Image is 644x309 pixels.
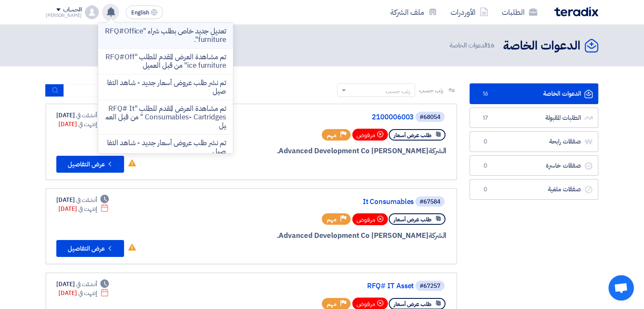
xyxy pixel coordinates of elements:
a: It Consumables [244,198,414,206]
span: مهم [327,300,337,308]
span: أنشئت في [76,196,97,204]
span: الشركة [428,230,447,241]
div: [PERSON_NAME] Advanced Development Co. [243,230,446,241]
span: مهم [327,131,337,139]
span: 0 [480,162,490,170]
span: مهم [327,215,337,223]
a: Open chat [608,275,634,301]
div: #67584 [420,199,440,205]
div: [DATE] [58,120,109,129]
div: مرفوض [352,213,388,225]
div: #67257 [420,283,440,289]
span: أنشئت في [76,111,97,120]
a: الطلبات [495,2,544,22]
span: إنتهت في [78,289,97,298]
input: ابحث بعنوان أو رقم الطلب [64,84,182,97]
span: الشركة [428,146,447,156]
a: الطلبات المقبولة17 [470,108,598,128]
span: أنشئت في [76,280,97,289]
img: Teradix logo [554,7,598,17]
div: [DATE] [58,289,109,298]
div: [PERSON_NAME] [46,13,82,18]
p: تم نشر طلب عروض أسعار جديد - شاهد التفاصيل [105,139,226,156]
div: [PERSON_NAME] Advanced Development Co. [243,146,446,157]
span: طلب عرض أسعار [394,131,431,139]
button: English [126,6,163,19]
a: صفقات ملغية0 [470,179,598,200]
p: تعديل جديد خاص بطلب شراء "RFQ#Office furniture". [105,27,226,44]
a: صفقات خاسرة0 [470,155,598,176]
div: [DATE] [58,204,109,213]
span: رتب حسب [419,86,443,95]
div: مرفوض [352,129,388,141]
div: الحساب [63,6,81,14]
span: 17 [480,114,490,122]
a: ملف الشركة [384,2,444,22]
a: الدعوات الخاصة16 [470,83,598,104]
span: الدعوات الخاصة [450,41,496,50]
p: تم مشاهدة العرض المقدم للطلب "RFQ#Office furniture" من قبل العميل [105,53,226,70]
span: 0 [480,138,490,146]
button: عرض التفاصيل [56,156,124,173]
span: إنتهت في [78,120,97,129]
span: English [131,10,149,16]
span: 16 [480,90,490,98]
div: رتب حسب [386,87,410,96]
button: عرض التفاصيل [56,240,124,257]
p: تم نشر طلب عروض أسعار جديد - شاهد التفاصيل [105,79,226,96]
span: 16 [487,41,495,50]
div: [DATE] [56,196,109,204]
span: طلب عرض أسعار [394,300,431,308]
div: #68054 [420,114,440,120]
a: الأوردرات [444,2,495,22]
div: [DATE] [56,111,109,120]
span: 0 [480,185,490,194]
a: 2100006003 [244,113,414,121]
img: profile_test.png [85,6,99,19]
span: إنتهت في [78,204,97,213]
a: صفقات رابحة0 [470,131,598,152]
span: طلب عرض أسعار [394,215,431,223]
a: RFQ# IT Asset [244,282,414,290]
h2: الدعوات الخاصة [503,38,580,54]
div: [DATE] [56,280,109,289]
p: تم مشاهدة العرض المقدم للطلب "RFQ# It Consumables- Cartridges " من قبل العميل [105,105,226,130]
